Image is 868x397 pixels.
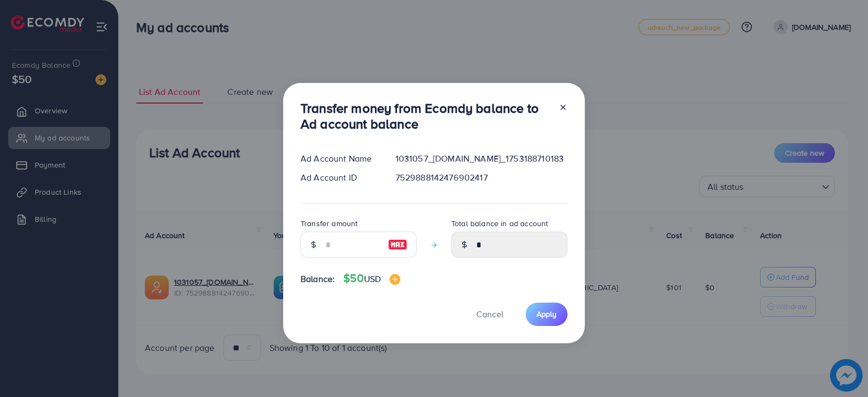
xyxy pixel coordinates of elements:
[451,218,548,229] label: Total balance in ad account
[292,171,387,184] div: Ad Account ID
[387,171,576,184] div: 7529888142476902417
[476,308,503,320] span: Cancel
[364,273,381,285] span: USD
[292,152,387,165] div: Ad Account Name
[343,272,400,285] h4: $50
[463,303,517,326] button: Cancel
[388,238,407,251] img: image
[537,309,557,319] span: Apply
[526,303,567,326] button: Apply
[301,273,335,285] span: Balance:
[301,100,550,132] h3: Transfer money from Ecomdy balance to Ad account balance
[387,152,576,165] div: 1031057_[DOMAIN_NAME]_1753188710183
[301,218,358,229] label: Transfer amount
[390,274,400,285] img: image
